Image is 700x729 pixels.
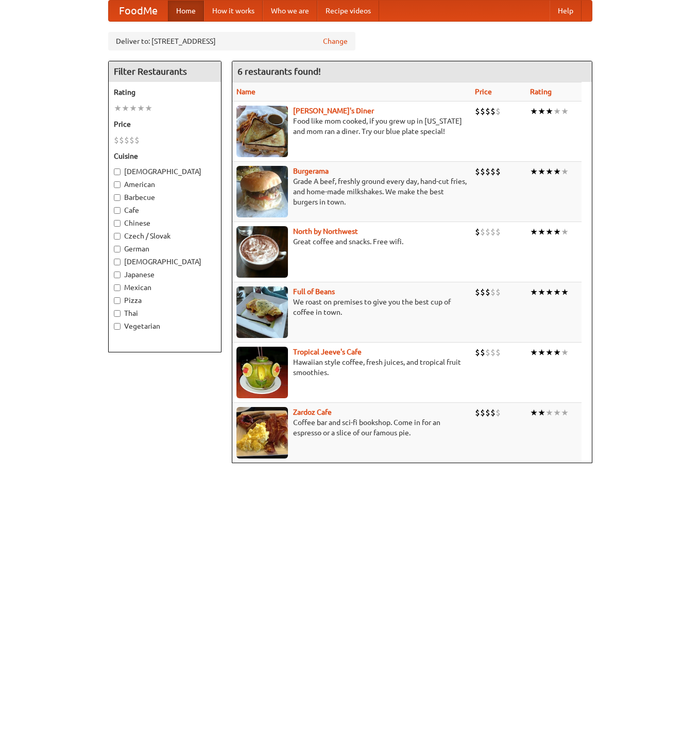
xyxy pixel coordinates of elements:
[114,151,216,161] h5: Cuisine
[236,106,288,157] img: sallys.jpg
[553,166,561,177] li: ★
[114,282,216,293] label: Mexican
[114,192,216,202] label: Barbecue
[530,106,538,117] li: ★
[124,134,129,146] li: $
[293,408,332,416] a: Zardoz Cafe
[119,134,124,146] li: $
[496,286,501,298] li: $
[145,103,152,114] li: ★
[114,218,216,228] label: Chinese
[475,106,480,117] li: $
[561,347,569,358] li: ★
[293,167,329,175] a: Burgerama
[114,179,216,190] label: American
[545,286,553,298] li: ★
[485,226,490,238] li: $
[114,259,121,265] input: [DEMOGRAPHIC_DATA]
[114,103,122,114] li: ★
[538,166,545,177] li: ★
[122,103,129,114] li: ★
[545,166,553,177] li: ★
[545,407,553,418] li: ★
[538,106,545,117] li: ★
[553,106,561,117] li: ★
[134,134,140,146] li: $
[323,36,348,46] a: Change
[236,357,467,378] p: Hawaiian style coffee, fresh juices, and tropical fruit smoothies.
[114,168,121,175] input: [DEMOGRAPHIC_DATA]
[538,407,545,418] li: ★
[490,347,496,358] li: $
[475,226,480,238] li: $
[236,166,288,217] img: burgerama.jpg
[236,116,467,137] p: Food like mom cooked, if you grew up in [US_STATE] and mom ran a diner. Try our blue plate special!
[480,347,485,358] li: $
[114,166,216,177] label: [DEMOGRAPHIC_DATA]
[114,119,216,129] h5: Price
[236,226,288,278] img: north.jpg
[114,207,121,214] input: Cafe
[530,407,538,418] li: ★
[129,134,134,146] li: $
[496,407,501,418] li: $
[538,347,545,358] li: ★
[114,308,216,318] label: Thai
[236,417,467,438] p: Coffee bar and sci-fi bookshop. Come in for an espresso or a slice of our famous pie.
[490,166,496,177] li: $
[236,176,467,207] p: Grade A beef, freshly ground every day, hand-cut fries, and home-made milkshakes. We make the bes...
[480,286,485,298] li: $
[530,166,538,177] li: ★
[236,297,467,317] p: We roast on premises to give you the best cup of coffee in town.
[114,284,121,291] input: Mexican
[480,166,485,177] li: $
[114,233,121,240] input: Czech / Slovak
[114,87,216,97] h5: Rating
[475,166,480,177] li: $
[114,310,121,317] input: Thai
[236,286,288,338] img: beans.jpg
[237,66,321,76] ng-pluralize: 6 restaurants found!
[137,103,145,114] li: ★
[168,1,204,21] a: Home
[114,323,121,330] input: Vegetarian
[293,287,335,296] a: Full of Beans
[545,106,553,117] li: ★
[530,226,538,238] li: ★
[530,347,538,358] li: ★
[293,107,374,115] a: [PERSON_NAME]'s Diner
[530,286,538,298] li: ★
[561,106,569,117] li: ★
[236,407,288,459] img: zardoz.jpg
[109,61,221,82] h4: Filter Restaurants
[263,1,317,21] a: Who we are
[204,1,263,21] a: How it works
[550,1,582,21] a: Help
[114,257,216,267] label: [DEMOGRAPHIC_DATA]
[293,227,358,235] a: North by Northwest
[538,226,545,238] li: ★
[490,226,496,238] li: $
[538,286,545,298] li: ★
[561,286,569,298] li: ★
[114,205,216,215] label: Cafe
[317,1,379,21] a: Recipe videos
[553,226,561,238] li: ★
[496,347,501,358] li: $
[553,347,561,358] li: ★
[545,226,553,238] li: ★
[475,347,480,358] li: $
[114,272,121,278] input: Japanese
[480,226,485,238] li: $
[490,106,496,117] li: $
[475,88,492,96] a: Price
[496,166,501,177] li: $
[293,348,362,356] a: Tropical Jeeve's Cafe
[475,407,480,418] li: $
[485,106,490,117] li: $
[114,244,216,254] label: German
[114,269,216,280] label: Japanese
